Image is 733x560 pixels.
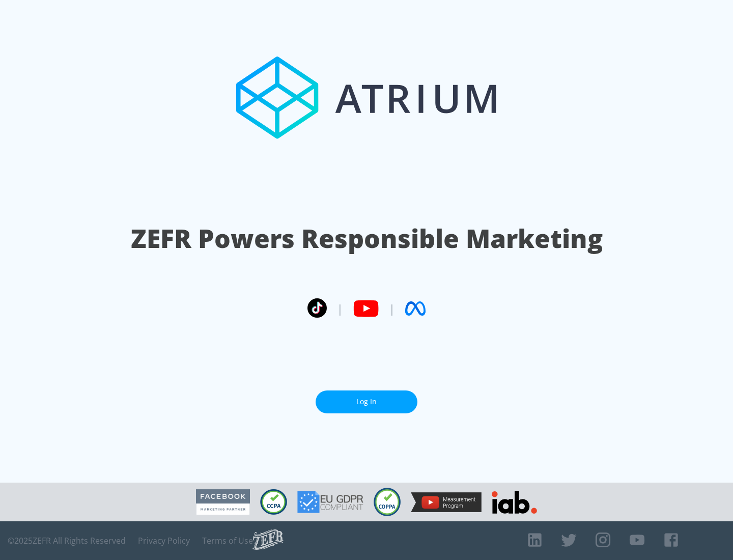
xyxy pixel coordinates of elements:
span: © 2025 ZEFR All Rights Reserved [8,536,126,546]
a: Log In [316,390,417,413]
a: Privacy Policy [138,536,190,546]
img: YouTube Measurement Program [411,492,482,512]
img: IAB [492,491,537,514]
a: Terms of Use [202,536,253,546]
img: Facebook Marketing Partner [196,489,250,515]
h1: ZEFR Powers Responsible Marketing [131,221,603,256]
span: | [337,301,343,316]
img: GDPR Compliant [297,491,363,513]
img: CCPA Compliant [260,489,287,515]
span: | [389,301,395,316]
img: COPPA Compliant [374,488,401,516]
